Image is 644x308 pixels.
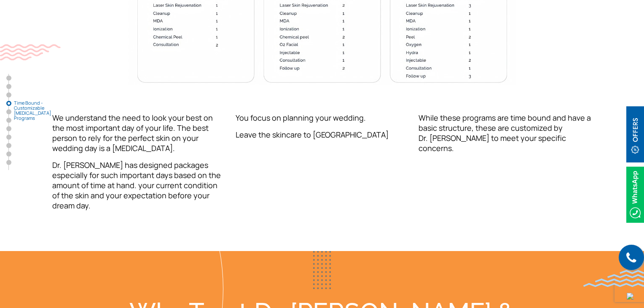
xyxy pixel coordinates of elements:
[626,189,644,199] a: Whatsappicon
[419,113,591,153] span: While these programs are time bound and have a basic structure, these are customized by Dr. [PERS...
[236,113,366,123] span: You focus on planning your wedding.
[626,106,644,162] img: offerBt
[52,113,213,153] span: We understand the need to look your best on the most important day of your life. The best person ...
[236,130,409,140] p: Leave the skincare to [GEOGRAPHIC_DATA]
[627,293,633,300] img: up-blue-arrow.svg
[14,100,56,121] span: Time Bound - Customizable [MEDICAL_DATA] Programs
[583,270,644,287] img: bluewave
[6,101,11,106] a: Time Bound - Customizable [MEDICAL_DATA] Programs
[626,167,644,223] img: Whatsappicon
[313,251,331,289] img: blueDots2
[52,160,221,211] span: Dr. [PERSON_NAME] has designed packages especially for such important days based on the amount of...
